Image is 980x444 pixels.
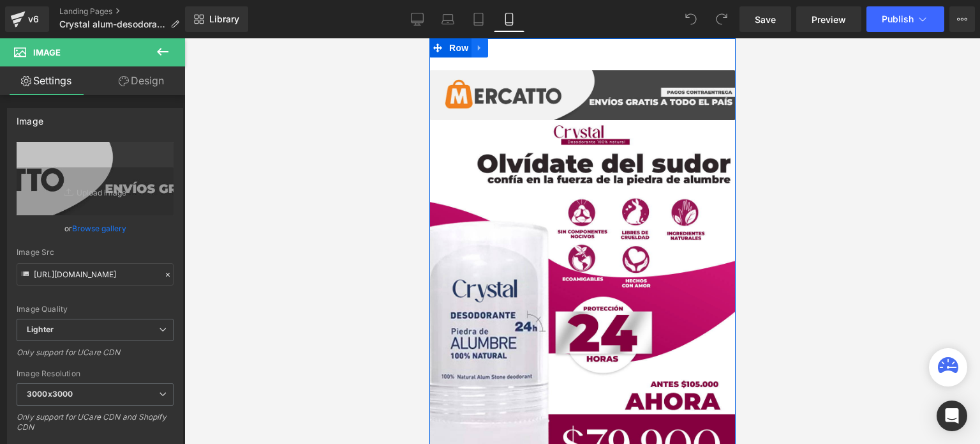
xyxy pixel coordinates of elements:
[866,6,944,32] button: Publish
[755,13,776,26] span: Save
[5,6,49,32] a: v6
[59,6,189,17] a: Landing Pages
[678,6,704,32] button: Undo
[949,6,975,32] button: More
[95,66,188,95] a: Design
[463,6,494,32] a: Tablet
[433,6,463,32] a: Laptop
[209,13,239,25] span: Library
[27,325,54,334] b: Lighter
[494,6,524,32] a: Mobile
[812,13,846,26] span: Preview
[185,6,248,32] a: New Library
[709,6,734,32] button: Redo
[17,222,174,235] div: or
[59,19,165,29] span: Crystal alum-desodorante
[17,248,174,257] div: Image Src
[17,412,174,441] div: Only support for UCare CDN and Shopify CDN
[17,369,174,378] div: Image Resolution
[33,47,61,57] span: Image
[17,263,174,286] input: Link
[72,217,126,240] a: Browse gallery
[17,305,174,314] div: Image Quality
[937,401,967,431] div: Open Intercom Messenger
[27,389,73,399] b: 3000x3000
[882,14,914,24] span: Publish
[402,6,433,32] a: Desktop
[796,6,861,32] a: Preview
[26,11,41,27] div: v6
[17,109,43,126] div: Image
[17,348,174,366] div: Only support for UCare CDN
